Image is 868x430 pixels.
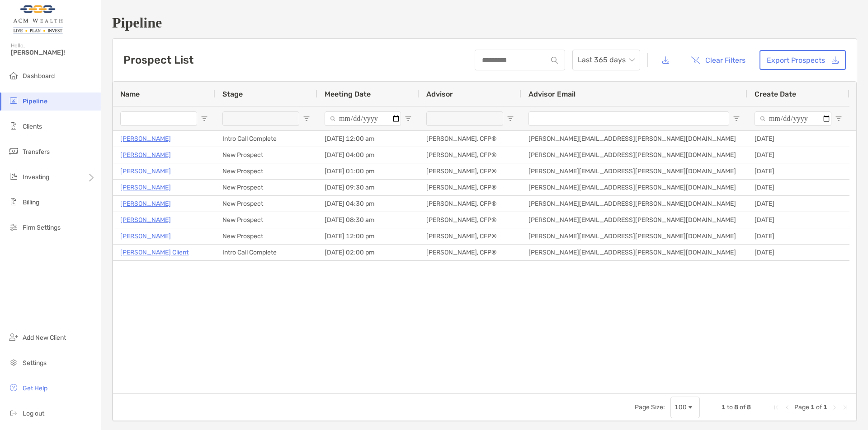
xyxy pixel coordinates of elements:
[303,115,310,122] button: Open Filter Menu
[8,222,19,232] img: firm-settings icon
[755,111,831,126] input: Create Date Filter Input
[675,403,687,411] div: 100
[8,196,19,207] img: billing icon
[23,334,66,342] span: Add New Client
[23,384,47,392] span: Get Help
[215,163,317,179] div: New Prospect
[8,382,19,393] img: get-help icon
[215,131,317,147] div: Intro Call Complete
[23,173,49,181] span: Investing
[831,404,838,411] div: Next Page
[528,90,576,98] span: Advisor Email
[733,115,740,122] button: Open Filter Menu
[317,245,419,260] div: [DATE] 02:00 pm
[215,245,317,260] div: Intro Call Complete
[507,115,514,122] button: Open Filter Menu
[11,49,95,56] span: [PERSON_NAME]!
[120,198,171,209] a: [PERSON_NAME]
[419,131,521,147] div: [PERSON_NAME], CFP®
[823,403,827,411] span: 1
[8,407,19,418] img: logout icon
[215,196,317,212] div: New Prospect
[551,57,558,64] img: input icon
[747,180,849,195] div: [DATE]
[8,120,19,131] img: clients icon
[23,410,44,417] span: Log out
[811,403,815,411] span: 1
[23,148,50,156] span: Transfers
[317,180,419,195] div: [DATE] 09:30 am
[317,131,419,147] div: [DATE] 12:00 am
[120,149,171,161] a: [PERSON_NAME]
[755,90,796,98] span: Create Date
[325,111,401,126] input: Meeting Date Filter Input
[747,212,849,228] div: [DATE]
[120,90,140,98] span: Name
[120,214,171,226] a: [PERSON_NAME]
[222,90,243,98] span: Stage
[112,14,857,31] h1: Pipeline
[120,247,189,258] a: [PERSON_NAME] Client
[120,133,171,144] p: [PERSON_NAME]
[842,404,849,411] div: Last Page
[215,212,317,228] div: New Prospect
[521,245,747,260] div: [PERSON_NAME][EMAIL_ADDRESS][PERSON_NAME][DOMAIN_NAME]
[835,115,842,122] button: Open Filter Menu
[747,245,849,260] div: [DATE]
[8,95,19,106] img: pipeline icon
[816,403,822,411] span: of
[8,357,19,368] img: settings icon
[759,50,846,70] a: Export Prospects
[521,212,747,228] div: [PERSON_NAME][EMAIL_ADDRESS][PERSON_NAME][DOMAIN_NAME]
[23,224,61,231] span: Firm Settings
[8,171,19,182] img: investing icon
[120,182,171,193] p: [PERSON_NAME]
[783,404,791,411] div: Previous Page
[405,115,412,122] button: Open Filter Menu
[747,147,849,163] div: [DATE]
[419,245,521,260] div: [PERSON_NAME], CFP®
[8,70,19,81] img: dashboard icon
[317,212,419,228] div: [DATE] 08:30 am
[419,147,521,163] div: [PERSON_NAME], CFP®
[419,180,521,195] div: [PERSON_NAME], CFP®
[684,50,752,70] button: Clear Filters
[727,403,733,411] span: to
[120,111,197,126] input: Name Filter Input
[747,228,849,244] div: [DATE]
[11,4,65,36] img: Zoe Logo
[419,196,521,212] div: [PERSON_NAME], CFP®
[426,90,453,98] span: Advisor
[773,404,780,411] div: First Page
[215,228,317,244] div: New Prospect
[521,131,747,147] div: [PERSON_NAME][EMAIL_ADDRESS][PERSON_NAME][DOMAIN_NAME]
[123,54,193,66] h3: Prospect List
[521,147,747,163] div: [PERSON_NAME][EMAIL_ADDRESS][PERSON_NAME][DOMAIN_NAME]
[120,166,171,177] a: [PERSON_NAME]
[670,397,700,418] div: Page Size
[747,131,849,147] div: [DATE]
[722,403,726,411] span: 1
[419,228,521,244] div: [PERSON_NAME], CFP®
[521,228,747,244] div: [PERSON_NAME][EMAIL_ADDRESS][PERSON_NAME][DOMAIN_NAME]
[23,123,42,130] span: Clients
[747,163,849,179] div: [DATE]
[419,212,521,228] div: [PERSON_NAME], CFP®
[325,90,371,98] span: Meeting Date
[521,163,747,179] div: [PERSON_NAME][EMAIL_ADDRESS][PERSON_NAME][DOMAIN_NAME]
[317,228,419,244] div: [DATE] 12:00 pm
[419,163,521,179] div: [PERSON_NAME], CFP®
[317,163,419,179] div: [DATE] 01:00 pm
[201,115,208,122] button: Open Filter Menu
[521,196,747,212] div: [PERSON_NAME][EMAIL_ADDRESS][PERSON_NAME][DOMAIN_NAME]
[521,180,747,195] div: [PERSON_NAME][EMAIL_ADDRESS][PERSON_NAME][DOMAIN_NAME]
[23,72,55,80] span: Dashboard
[8,146,19,157] img: transfers icon
[120,231,171,242] a: [PERSON_NAME]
